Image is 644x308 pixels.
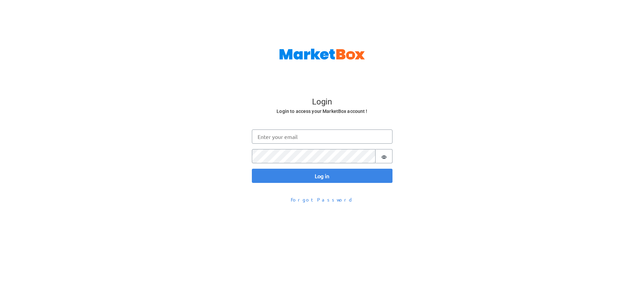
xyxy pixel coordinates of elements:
[253,107,392,116] h6: Login to access your MarketBox account !
[279,49,365,60] img: MarketBox logo
[253,97,392,107] h4: Login
[252,129,392,144] input: Enter your email
[252,169,392,183] button: Log in
[376,149,392,163] button: Show password
[286,194,358,206] button: Forgot Password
